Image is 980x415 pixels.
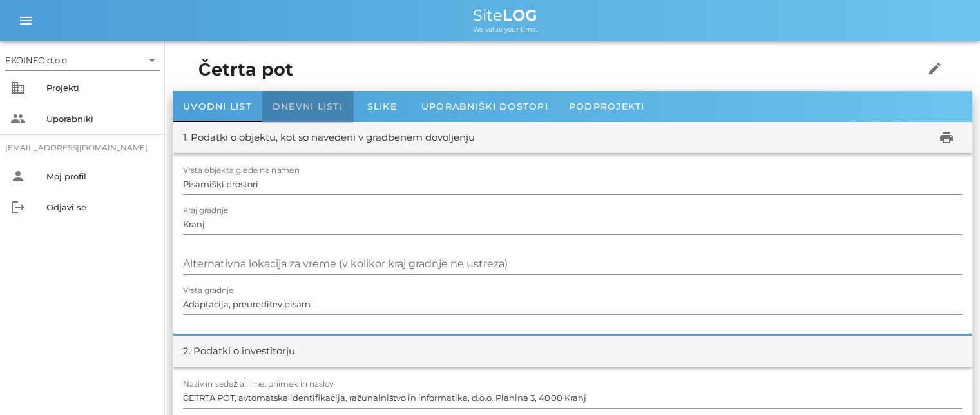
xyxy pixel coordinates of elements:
[421,101,548,112] span: Uporabniški dostopi
[10,111,26,127] i: people
[473,25,537,34] span: We value your time.
[198,57,884,83] h1: Četrta pot
[939,130,954,145] i: print
[5,54,67,66] div: EKOINFO d.o.o
[916,353,980,415] iframe: Chat Widget
[10,199,26,215] i: logout
[144,52,160,68] i: arrow_drop_down
[273,101,343,112] span: Dnevni listi
[927,61,943,76] i: edit
[183,344,295,359] div: 2. Podatki o investitorju
[183,166,300,176] label: Vrsta objekta glede na namen
[18,13,34,28] i: menu
[183,380,334,389] label: Naziv in sedež ali ime, priimek in naslov
[183,130,475,145] div: 1. Podatki o objektu, kot so navedeni v gradbenem dovoljenju
[10,168,26,184] i: person
[183,286,234,296] label: Vrsta gradnje
[569,101,645,112] span: Podprojekti
[367,101,397,112] span: Slike
[46,202,155,212] div: Odjavi se
[183,206,229,216] label: Kraj gradnje
[473,6,537,25] span: Site
[46,171,155,181] div: Moj profil
[46,114,155,124] div: Uporabniki
[916,353,980,415] div: Pripomoček za klepet
[183,101,252,112] span: Uvodni list
[46,83,155,93] div: Projekti
[10,80,26,96] i: business
[503,6,537,25] b: LOG
[5,50,160,70] div: EKOINFO d.o.o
